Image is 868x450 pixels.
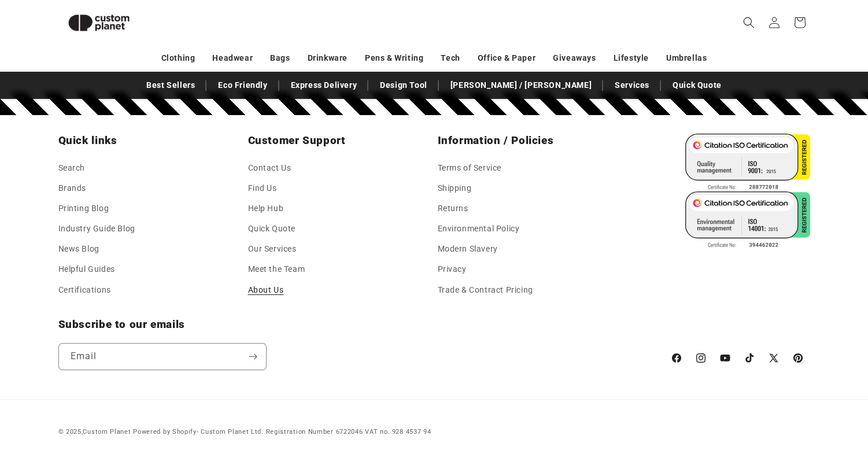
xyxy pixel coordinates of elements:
a: Modern Slavery [438,239,498,259]
h2: Subscribe to our emails [58,318,659,331]
a: Printing Blog [58,198,109,219]
a: Returns [438,198,468,219]
a: Tech [441,48,460,68]
a: Design Tool [374,75,433,95]
a: About Us [248,280,284,300]
a: Powered by Shopify [133,428,197,436]
a: Privacy [438,259,467,279]
img: Custom Planet [58,5,139,41]
iframe: Chat Widget [810,394,868,450]
a: Office & Paper [478,48,535,68]
a: Search [58,161,86,178]
summary: Search [736,10,762,35]
a: Help Hub [248,198,284,219]
a: Quick Quote [248,219,296,239]
a: Eco Friendly [212,75,273,95]
h2: Customer Support [248,134,431,147]
a: Certifications [58,280,111,300]
a: [PERSON_NAME] / [PERSON_NAME] [445,75,597,95]
a: Drinkware [308,48,348,68]
a: Pens & Writing [365,48,423,68]
a: Helpful Guides [58,259,115,279]
a: Best Sellers [141,75,201,95]
a: Terms of Service [438,161,502,178]
a: Brands [58,178,87,198]
img: ISO 9001 Certified [685,134,810,191]
a: Bags [270,48,290,68]
a: Services [609,75,655,95]
a: Custom Planet [83,428,131,436]
a: Umbrellas [666,48,707,68]
a: Contact Us [248,161,291,178]
a: Our Services [248,239,297,259]
a: Quick Quote [667,75,727,95]
a: Environmental Policy [438,219,520,239]
h2: Quick links [58,134,241,147]
h2: Information / Policies [438,134,620,147]
img: ISO 14001 Certified [685,191,810,249]
a: Trade & Contract Pricing [438,280,533,300]
a: Clothing [161,48,195,68]
button: Subscribe [241,343,266,370]
a: Express Delivery [285,75,363,95]
a: Meet the Team [248,259,305,279]
a: News Blog [58,239,99,259]
small: © 2025, [58,428,131,436]
a: Find Us [248,178,277,198]
small: - Custom Planet Ltd. Registration Number 6722046 VAT no. 928 4537 94 [133,428,431,436]
a: Shipping [438,178,472,198]
a: Headwear [212,48,253,68]
a: Lifestyle [614,48,649,68]
a: Industry Guide Blog [58,219,135,239]
a: Giveaways [553,48,596,68]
